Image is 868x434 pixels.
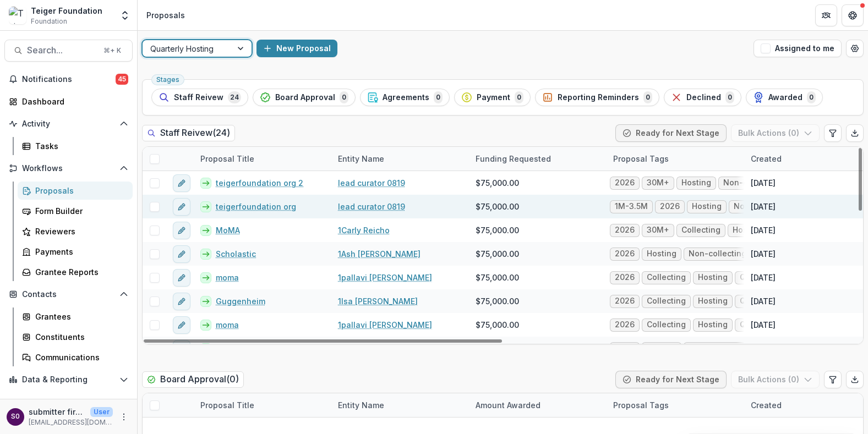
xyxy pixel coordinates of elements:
div: Entity Name [331,147,469,171]
span: 0 [807,91,816,103]
a: Grantees [18,307,133,326]
a: moma [216,272,239,283]
div: Proposal Title [194,393,331,417]
button: Search... [4,40,133,62]
button: edit [173,269,190,287]
div: Funding Requested [469,153,558,164]
button: Edit table settings [824,371,842,388]
div: [DATE] [751,295,776,307]
div: [DATE] [751,319,776,331]
div: [DATE] [751,201,776,212]
span: Workflows [22,164,115,173]
img: Teiger Foundation [9,7,26,24]
span: 0 [434,91,443,103]
div: Created [744,153,788,164]
span: Staff Reivew [174,93,223,102]
div: Funding Requested [469,147,607,171]
button: edit [173,316,190,334]
a: Reviewers [18,222,133,240]
span: $75,000.00 [476,177,519,189]
div: Amount Awarded [469,399,547,411]
button: Declined0 [664,89,741,106]
button: Open Data & Reporting [4,371,133,388]
a: teigerfoundation org 2 [216,177,303,189]
div: Proposal Tags [607,147,744,171]
span: 0 [515,91,523,103]
div: Dashboard [22,96,124,107]
span: $75,000.00 [476,248,519,260]
span: 0 [643,91,652,103]
div: Proposal Title [194,147,331,171]
span: $75,000.00 [476,224,519,236]
h2: Board Approval ( 0 ) [142,371,244,387]
div: Payments [35,246,124,257]
a: Grantee Reports [18,263,133,281]
span: Agreements [383,93,429,102]
span: Notifications [22,75,116,84]
a: MoMA [216,224,240,236]
a: Guggenheim [216,295,265,307]
button: Agreements0 [360,89,450,106]
button: Export table data [846,371,864,388]
button: Edit table settings [824,124,842,142]
span: 45 [116,74,128,85]
span: Board Approval [275,93,335,102]
div: Grantee Reports [35,266,124,278]
div: Proposal Tags [607,153,675,164]
span: Search... [27,45,97,56]
div: Created [744,399,788,411]
span: Reporting Reminders [558,93,639,102]
div: submitter first name 0819 submitter last name 0819 [11,413,20,420]
a: Proposals [18,182,133,200]
a: Communications [18,348,133,366]
span: Foundation [31,17,67,26]
div: Proposal Tags [607,393,744,417]
a: 1Ash [PERSON_NAME] [338,248,421,260]
a: Scholastic [216,248,256,260]
div: Entity Name [331,393,469,417]
span: Awarded [768,93,803,102]
button: Assigned to me [754,40,842,57]
span: $75,000.00 [476,201,519,212]
button: Bulk Actions (0) [731,371,820,388]
a: teigerfoundation org [216,201,296,212]
div: Form Builder [35,205,124,217]
div: [DATE] [751,343,776,354]
span: 0 [725,91,734,103]
button: Awarded0 [746,89,823,106]
a: Form Builder [18,202,133,220]
button: edit [173,174,190,192]
button: Partners [815,4,837,26]
h2: Staff Reivew ( 24 ) [142,125,235,141]
div: [DATE] [751,177,776,189]
span: Payment [477,93,510,102]
p: User [90,407,113,417]
span: 24 [228,91,241,103]
div: Constituents [35,331,124,343]
a: 1Isa [PERSON_NAME] [338,295,418,307]
span: Declined [686,93,721,102]
a: lead curator 0819 [338,201,405,212]
div: Amount Awarded [469,393,607,417]
button: Ready for Next Stage [615,124,727,142]
button: edit [173,293,190,310]
span: $75,000.00 [476,272,519,283]
p: submitter first name 0819 submitter last name 0819 [29,406,86,417]
div: Grantees [35,311,124,322]
button: Get Help [842,4,864,26]
button: Open Contacts [4,285,133,303]
button: Reporting Reminders0 [535,89,659,106]
div: ⌘ + K [101,45,123,57]
span: $75,000.00 [476,319,519,331]
a: moma [216,319,239,331]
span: Contacts [22,290,115,299]
div: Proposal Title [194,153,261,164]
div: [DATE] [751,272,776,283]
a: 1pallavi [PERSON_NAME] [338,319,432,331]
div: Proposals [35,185,124,196]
